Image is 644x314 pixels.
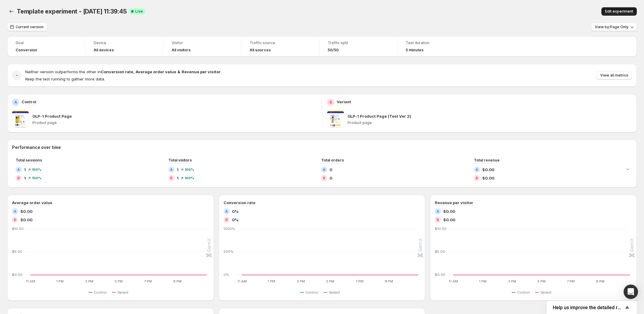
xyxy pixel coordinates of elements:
[16,25,44,29] span: Current version
[172,41,233,45] span: Visitor
[406,48,423,53] span: 5 minutes
[435,200,473,206] h3: Revenue per visitor
[7,7,16,16] button: Back
[185,176,194,180] span: 100 %
[12,200,52,206] h3: Average order value
[553,305,624,310] span: Help us improve the detailed report for A/B campaigns
[443,217,455,223] span: $0.00
[435,249,445,254] text: $5.00
[224,249,233,254] text: 500%
[250,48,271,53] h4: All sources
[624,285,638,299] div: Open Intercom Messenger
[348,120,632,125] p: Product page
[482,167,494,173] span: $0.00
[177,69,180,74] strong: &
[24,167,26,173] span: 1
[329,290,340,295] span: Variant
[16,48,37,53] span: Conversion
[170,168,173,171] h2: A
[328,40,389,53] a: Traffic split50/50
[595,25,628,29] span: View by: Page Only
[16,158,42,162] span: Total sessions
[172,40,233,53] a: VisitorAll visitors
[32,120,317,125] p: Product page
[24,175,26,181] span: 1
[348,113,411,119] p: GLP-1 Product Page (Test Ver 2)
[537,279,546,283] text: 5 PM
[225,210,228,213] h2: A
[605,9,633,14] span: Edit experiment
[32,176,41,180] span: 100 %
[173,279,182,283] text: 9 PM
[7,23,47,31] button: Current version
[94,48,114,53] h4: All devices
[597,71,632,80] button: View all metrics
[17,8,127,15] span: Template experiment - [DATE] 11:39:45
[326,279,334,283] text: 5 PM
[474,158,500,162] span: Total revenue
[94,290,107,295] span: Control
[323,168,325,171] h2: A
[26,279,35,283] text: 11 AM
[324,289,342,296] button: Variant
[14,100,17,105] h2: A
[540,290,552,295] span: Variant
[512,289,532,296] button: Control
[170,176,173,180] h2: B
[268,279,275,283] text: 1 PM
[177,167,179,173] span: 1
[476,176,478,180] h2: B
[14,210,16,213] h2: A
[85,279,93,283] text: 3 PM
[16,41,77,45] span: Goal
[449,279,458,283] text: 11 AM
[435,273,445,277] text: $0.00
[601,7,637,16] button: Edit experiment
[330,167,332,173] span: 0
[328,41,389,45] span: Traffic split
[101,69,133,74] strong: Conversion rate
[17,176,20,180] h2: B
[224,200,255,206] h3: Conversion rate
[321,158,344,162] span: Total orders
[443,208,455,214] span: $0.00
[32,113,72,119] p: GLP-1 Product Page
[94,41,155,45] span: Device
[185,168,194,171] span: 100 %
[136,69,176,74] strong: Average order value
[89,289,109,296] button: Control
[482,175,494,181] span: $0.00
[56,279,64,283] text: 1 PM
[12,249,22,254] text: $5.00
[172,48,191,53] h4: All visitors
[479,279,486,283] text: 1 PM
[328,48,339,53] span: 50/50
[135,9,143,14] span: Live
[385,279,393,283] text: 9 PM
[250,40,311,53] a: Traffic sourceAll sources
[225,218,228,222] h2: B
[356,279,363,283] text: 7 PM
[12,273,23,277] text: $0.00
[133,69,134,74] strong: ,
[437,210,439,213] h2: A
[20,208,32,214] span: $0.00
[168,158,192,162] span: Total visitors
[17,168,20,171] h2: A
[250,41,311,45] span: Traffic source
[624,165,632,173] button: Expand chart
[20,217,32,223] span: $0.00
[117,290,128,295] span: Variant
[517,290,530,295] span: Control
[22,99,36,105] p: Control
[14,218,16,222] h2: B
[232,208,239,214] span: 0%
[330,175,332,181] span: 0
[12,111,29,128] img: GLP-1 Product Page
[300,289,320,296] button: Control
[297,279,305,283] text: 3 PM
[327,111,344,128] img: GLP-1 Product Page (Test Ver 2)
[591,23,637,31] button: View by:Page Only
[508,279,516,283] text: 3 PM
[305,290,318,295] span: Control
